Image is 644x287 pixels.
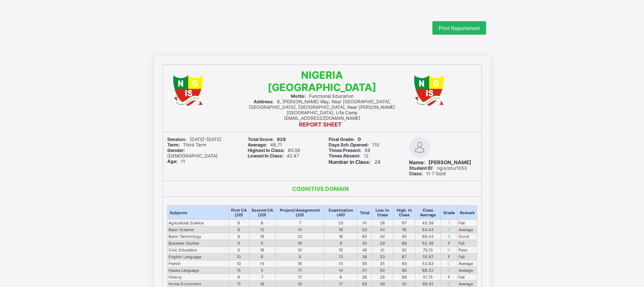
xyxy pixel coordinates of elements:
td: 51.74 [415,274,441,281]
td: 20 [324,220,357,226]
td: Good [457,233,477,240]
b: Class: [409,171,423,177]
td: English Language [167,254,229,260]
th: Grade [441,206,457,220]
td: Average [457,267,477,274]
td: 6 [229,220,249,226]
span: 98 [329,148,370,153]
td: 18 [275,260,324,267]
span: 828 [248,137,286,142]
span: Yr 7 Gold [409,171,446,177]
td: 13 [324,254,357,260]
td: Fail [457,240,477,247]
td: 16 [275,240,324,247]
td: 10 [229,260,249,267]
td: Basic Technology [167,233,229,240]
td: 6 [229,274,249,281]
td: 33 [372,254,393,260]
td: 16 [324,233,357,240]
span: 48.71 [248,142,282,148]
td: Fail [457,274,477,281]
b: Student ID: [409,166,434,171]
td: 36 [357,274,372,281]
b: Times Present: [329,148,361,153]
td: 5 [249,240,275,247]
td: 15 [324,247,357,254]
th: Remark [457,206,477,220]
span: 110 [329,142,379,148]
td: 46 [357,247,372,254]
td: 53.83 [415,260,441,267]
th: Project/Assignment (20) [275,206,324,220]
td: 44 [372,226,393,233]
td: 88 [393,240,415,247]
span: 12 [329,153,368,159]
td: 5 [249,267,275,274]
b: Address: [254,99,274,105]
td: 64.04 [415,226,441,233]
td: C [441,267,457,274]
td: 95 [393,233,415,240]
span: 24 [329,159,381,165]
b: Name: [409,159,425,166]
td: 87 [393,254,415,260]
td: 10 [229,254,249,260]
td: 7 [275,220,324,226]
td: 86 [393,267,415,274]
b: Average: [248,142,267,148]
th: First CA (20) [229,206,249,220]
span: 85.59 [248,148,300,153]
td: Fair [457,220,477,226]
span: ngis/stu/1053 [409,166,467,171]
span: [PERSON_NAME] [409,159,471,166]
th: Class Average [415,206,441,220]
b: Term: [167,142,180,148]
td: History [167,274,229,281]
td: B [441,233,457,240]
span: [DATE]-[DATE] [167,137,221,142]
td: 38 [357,254,372,260]
td: 9 [324,240,357,247]
td: 70.13 [415,247,441,254]
td: 5 [229,240,249,247]
b: Highest In Class: [248,148,285,153]
td: Pass [457,247,477,254]
b: Age: [167,159,177,164]
td: 6 [249,254,275,260]
td: 8 [249,220,275,226]
td: Basic Science [167,226,229,233]
td: 78 [393,226,415,233]
td: 66.52 [415,267,441,274]
td: 50 [372,267,393,274]
td: 17 [275,267,324,274]
td: 88 [393,274,415,281]
td: 17 [275,274,324,281]
td: 29 [372,240,393,247]
td: 92 [393,247,415,254]
td: 6 [324,274,357,281]
th: Second CA (20) [249,206,275,220]
td: 28 [372,220,393,226]
span: [DEMOGRAPHIC_DATA] [167,148,218,159]
td: 50 [357,226,372,233]
span: Third Term [167,142,206,148]
td: 14 [249,260,275,267]
td: 35 [357,240,372,247]
td: Hausa Language [167,267,229,274]
td: 60 [357,233,372,240]
td: D [441,247,457,254]
td: 14 [324,260,357,267]
b: Gender: [167,148,185,153]
td: 5 [229,247,249,254]
td: 14 [324,267,357,274]
td: Average [457,260,477,267]
span: Functional Education [291,94,354,99]
th: High. In Class [393,206,415,220]
td: E [441,220,457,226]
td: 16 [324,226,357,233]
th: Subjects [167,206,229,220]
td: 12 [249,226,275,233]
span: Print Reportsheet [439,25,480,31]
b: COGNITIVE DOMAIN [292,185,349,192]
td: Fail [457,254,477,260]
